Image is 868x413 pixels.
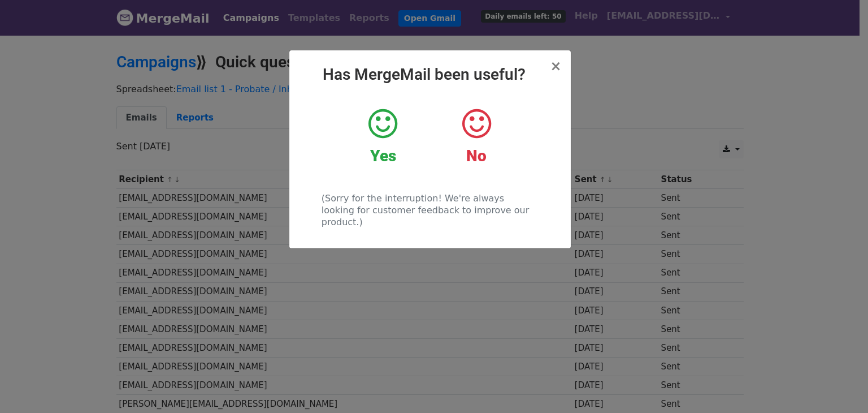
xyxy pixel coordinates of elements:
[298,65,562,84] h2: Has MergeMail been useful?
[370,147,396,165] strong: Yes
[322,192,538,228] p: (Sorry for the interruption! We're always looking for customer feedback to improve our product.)
[550,59,561,73] button: Close
[466,147,487,165] strong: No
[550,58,561,74] span: ×
[345,107,421,166] a: Yes
[438,107,514,166] a: No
